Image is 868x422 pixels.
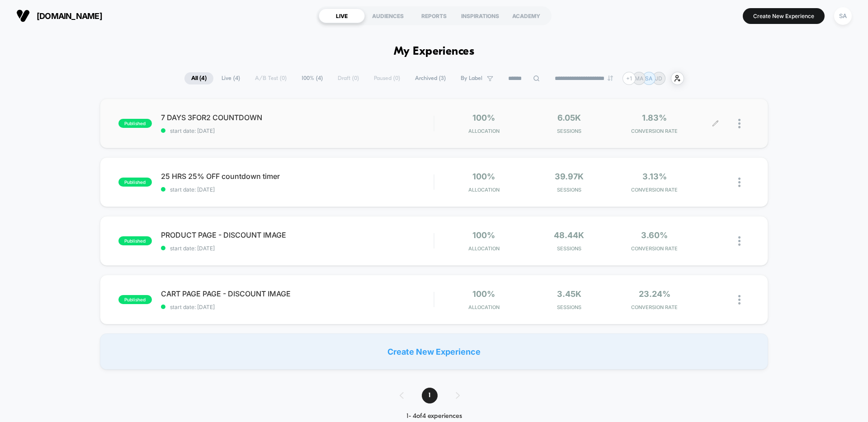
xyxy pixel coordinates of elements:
span: Sessions [529,187,610,193]
img: close [738,295,741,305]
span: Live ( 4 ) [215,72,247,84]
p: MA [635,75,643,82]
span: 48.44k [554,230,584,240]
span: published [118,295,152,304]
span: Archived ( 3 ) [408,72,453,84]
span: 6.05k [557,113,581,122]
button: Create New Experience [743,8,825,24]
span: 100% [472,172,495,181]
span: published [118,236,152,245]
span: All ( 4 ) [184,72,213,84]
span: start date: [DATE] [161,304,434,310]
span: 7 DAYS 3FOR2 COUNTDOWN [161,113,434,122]
div: ACADEMY [503,9,549,23]
img: close [738,178,741,187]
p: SA [645,75,652,82]
span: Sessions [529,245,610,252]
div: AUDIENCES [365,9,411,23]
span: 3.45k [557,289,581,299]
span: published [118,119,152,128]
span: Sessions [529,128,610,134]
span: CONVERSION RATE [614,245,695,252]
span: 100% ( 4 ) [295,72,330,84]
div: INSPIRATIONS [457,9,503,23]
span: Allocation [468,245,500,252]
span: [DOMAIN_NAME] [37,11,102,21]
span: 25 HRS 25% OFF countdown timer [161,172,434,181]
div: LIVE [319,9,365,23]
span: 3.13% [642,172,667,181]
span: CONVERSION RATE [614,128,695,134]
div: REPORTS [411,9,457,23]
span: By Label [461,75,482,82]
button: [DOMAIN_NAME] [14,9,105,23]
span: CART PAGE PAGE - DISCOUNT IMAGE [161,289,434,298]
img: close [738,119,741,128]
div: 1 - 4 of 4 experiences [391,413,478,420]
span: 1 [422,388,438,403]
span: Allocation [468,128,500,134]
div: SA [834,7,852,25]
h1: My Experiences [394,45,475,58]
img: end [608,75,613,81]
span: Sessions [529,304,610,310]
span: CONVERSION RATE [614,187,695,193]
button: SA [831,7,854,25]
p: JD [655,75,662,82]
span: published [118,178,152,187]
span: start date: [DATE] [161,186,434,193]
span: CONVERSION RATE [614,304,695,310]
span: 100% [472,289,495,299]
div: + 1 [623,72,636,85]
span: Allocation [468,304,500,310]
span: 1.83% [642,113,667,122]
span: 23.24% [639,289,670,299]
span: PRODUCT PAGE - DISCOUNT IMAGE [161,230,434,239]
span: 100% [472,230,495,240]
span: Allocation [468,187,500,193]
span: 3.60% [641,230,668,240]
span: start date: [DATE] [161,245,434,252]
span: 100% [472,113,495,122]
img: close [738,236,741,246]
img: Visually logo [16,9,30,23]
div: Create New Experience [100,333,768,370]
span: 39.97k [555,172,584,181]
span: start date: [DATE] [161,127,434,134]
